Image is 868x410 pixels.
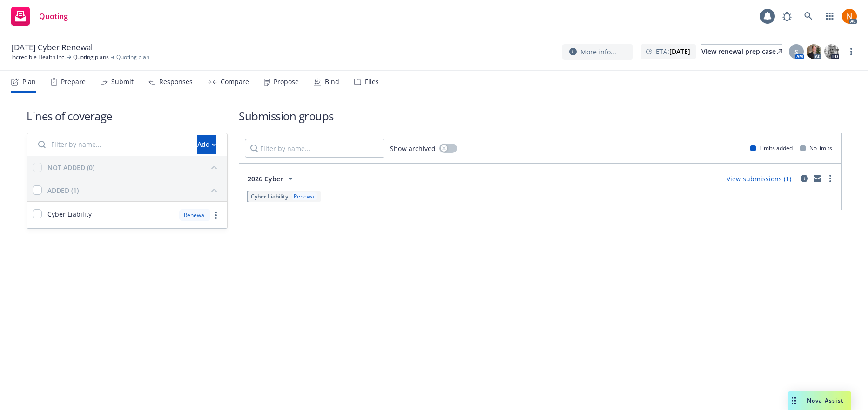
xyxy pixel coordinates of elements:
[221,78,249,86] div: Compare
[179,209,210,221] div: Renewal
[22,78,36,86] div: Plan
[210,210,222,221] a: more
[812,173,823,184] a: mail
[365,78,379,86] div: Files
[116,53,149,61] span: Quoting plan
[788,391,851,410] button: Nova Assist
[846,46,857,57] a: more
[197,135,216,154] button: Add
[799,173,810,184] a: circleInformation
[111,78,134,86] div: Submit
[794,47,798,57] span: S
[562,44,633,60] button: More info...
[825,173,836,184] a: more
[390,144,436,153] span: Show archived
[248,174,283,184] span: 2026 Cyber
[800,144,832,152] div: No limits
[656,46,690,56] span: ETA :
[47,183,222,198] button: ADDED (1)
[47,185,79,195] div: ADDED (1)
[788,391,800,410] div: Drag to move
[61,78,86,86] div: Prepare
[701,45,782,59] div: View renewal prep case
[799,7,818,26] a: Search
[33,135,192,154] input: Filter by name...
[47,160,222,175] button: NOT ADDED (0)
[750,144,793,152] div: Limits added
[778,7,796,26] a: Report a Bug
[245,139,384,158] input: Filter by name...
[27,108,228,124] h1: Lines of coverage
[47,163,94,172] div: NOT ADDED (0)
[824,44,839,59] img: photo
[701,44,782,59] a: View renewal prep case
[669,47,690,56] strong: [DATE]
[73,53,109,61] a: Quoting plans
[292,192,317,200] div: Renewal
[11,53,66,61] a: Incredible Health Inc.
[39,13,68,20] span: Quoting
[239,108,842,124] h1: Submission groups
[807,44,821,59] img: photo
[159,78,193,86] div: Responses
[197,136,216,153] div: Add
[727,174,791,183] a: View submissions (1)
[11,42,93,53] span: [DATE] Cyber Renewal
[807,397,844,404] span: Nova Assist
[580,47,616,57] span: More info...
[7,3,72,29] a: Quoting
[325,78,339,86] div: Bind
[47,209,92,219] span: Cyber Liability
[251,192,288,200] span: Cyber Liability
[821,7,839,26] a: Switch app
[274,78,299,86] div: Propose
[245,169,299,188] button: 2026 Cyber
[842,9,857,24] img: photo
